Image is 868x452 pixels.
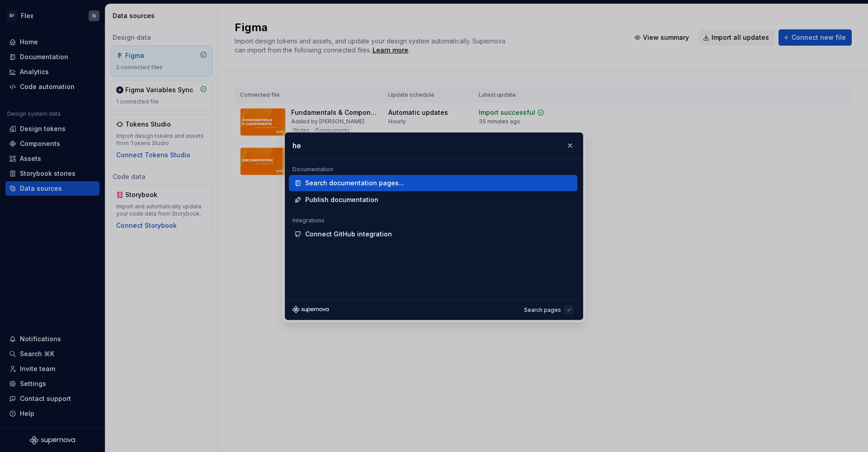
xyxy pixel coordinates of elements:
[524,306,565,313] div: Search pages
[285,133,583,158] input: Type a command or search ..
[292,306,329,313] svg: Supernova Logo
[305,179,404,188] div: Search documentation pages...
[520,303,576,316] button: Search pages
[305,230,392,239] div: Connect GitHub integration
[285,159,583,300] div: Type a command or search ..
[289,166,577,173] div: Documentation
[305,195,378,204] div: Publish documentation
[289,217,577,224] div: Integrations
